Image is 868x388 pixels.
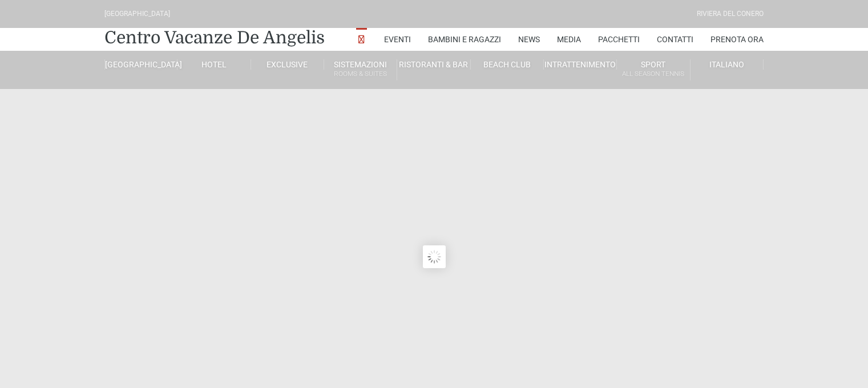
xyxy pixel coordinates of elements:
a: Bambini e Ragazzi [428,28,501,51]
a: Beach Club [471,59,544,70]
div: [GEOGRAPHIC_DATA] [104,9,170,19]
small: All Season Tennis [617,68,689,79]
span: Italiano [709,60,744,69]
a: Hotel [177,59,251,70]
a: Pacchetti [598,28,640,51]
a: SistemazioniRooms & Suites [324,59,397,80]
a: Italiano [691,59,764,70]
small: Rooms & Suites [324,68,397,79]
a: Prenota Ora [710,28,764,51]
a: Intrattenimento [544,59,617,70]
a: Ristoranti & Bar [397,59,470,70]
a: [GEOGRAPHIC_DATA] [104,59,177,70]
div: Riviera Del Conero [697,9,764,19]
a: Exclusive [251,59,324,70]
a: Centro Vacanze De Angelis [104,26,325,49]
a: News [518,28,540,51]
a: Media [557,28,581,51]
a: Contatti [657,28,693,51]
a: SportAll Season Tennis [617,59,690,80]
a: Eventi [384,28,411,51]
